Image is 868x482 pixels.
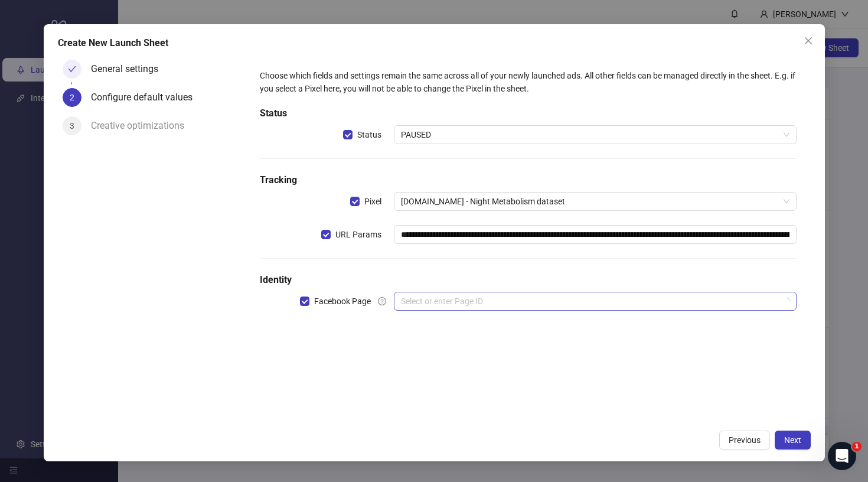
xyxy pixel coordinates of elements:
[804,36,813,45] span: close
[401,193,789,210] span: Bioma.health - Night Metabolism dataset
[331,228,386,241] span: URL Params
[775,431,811,450] button: Next
[70,93,74,102] span: 2
[260,106,796,120] h5: Status
[719,431,770,450] button: Previous
[70,121,74,131] span: 3
[260,173,796,187] h5: Tracking
[309,295,376,308] span: Facebook Page
[360,195,386,208] span: Pixel
[828,442,856,470] iframe: Intercom live chat
[91,60,168,79] div: General settings
[781,297,791,306] span: loading
[852,442,862,451] span: 1
[799,31,818,50] button: Close
[260,273,796,287] h5: Identity
[58,36,811,50] div: Create New Launch Sheet
[401,126,789,144] span: PAUSED
[260,69,796,95] div: Choose which fields and settings remain the same across all of your newly launched ads. All other...
[729,435,761,445] span: Previous
[68,65,76,73] span: check
[378,297,386,305] span: question-circle
[91,88,202,107] div: Configure default values
[784,435,801,445] span: Next
[353,128,386,141] span: Status
[91,116,194,135] div: Creative optimizations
